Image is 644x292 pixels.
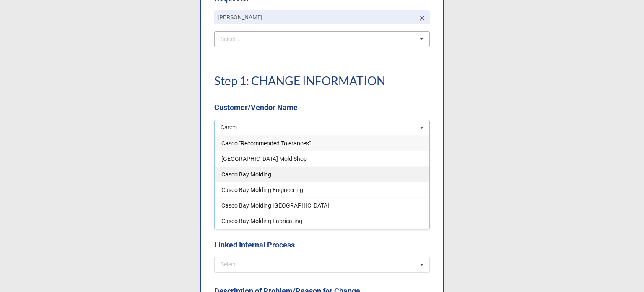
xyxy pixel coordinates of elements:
[221,140,311,147] span: Casco "Recommended Tolerances"
[221,218,302,224] span: Casco Bay Molding Fabricating
[214,102,298,113] label: Customer/Vendor Name
[221,187,303,193] span: Casco Bay Molding Engineering
[218,13,415,21] p: [PERSON_NAME]
[214,73,430,88] h1: Step 1: CHANGE INFORMATION
[221,171,271,178] span: Casco Bay Molding
[218,260,254,269] div: Select ...
[214,239,295,251] label: Linked Internal Process
[221,202,329,209] span: Casco Bay Molding [GEOGRAPHIC_DATA]
[221,155,307,162] span: [GEOGRAPHIC_DATA] Mold Shop
[218,34,254,44] div: Select ...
